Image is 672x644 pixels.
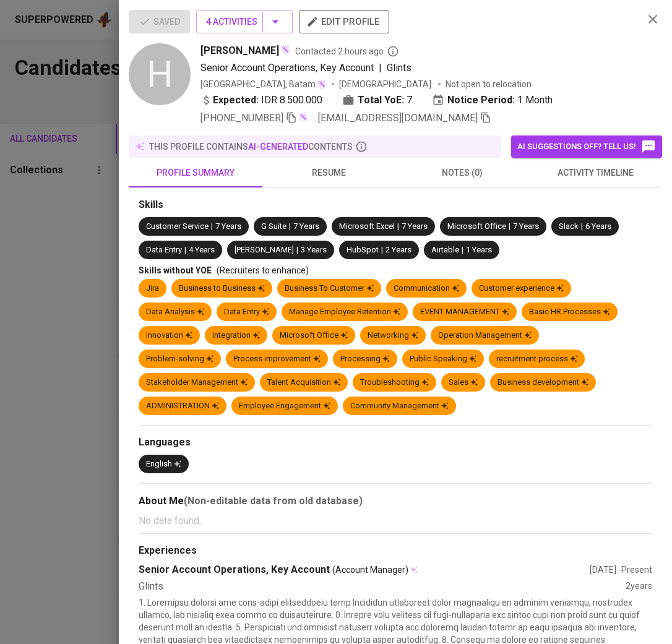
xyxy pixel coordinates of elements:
a: edit profile [299,16,389,26]
svg: By Batam recruiter [387,45,399,58]
span: (Recruiters to enhance) [217,265,309,275]
span: [EMAIL_ADDRESS][DOMAIN_NAME] [318,112,478,124]
b: (Non-editable data from old database) [184,495,363,507]
span: 7 Years [513,221,539,231]
div: Business to Business [179,283,265,294]
span: | [462,244,463,256]
span: [DEMOGRAPHIC_DATA] [339,78,433,90]
span: | [379,61,382,75]
span: AI suggestions off? Tell us! [517,139,656,154]
div: Data Entry [224,306,269,318]
span: edit profile [309,14,379,30]
div: Experiences [139,544,652,558]
div: Microsoft Office [280,330,348,341]
span: | [581,221,583,233]
span: | [184,244,186,256]
span: | [211,221,213,233]
div: innovation [146,330,192,341]
div: English [146,458,181,470]
div: Troubleshooting [360,377,429,389]
div: Senior Account Operations, Key Account [139,563,590,577]
div: [DATE] - Present [590,564,652,576]
span: 6 Years [585,221,611,231]
div: Glints [139,580,626,594]
span: 7 Years [293,221,319,231]
img: magic_wand.svg [280,45,290,54]
button: edit profile [299,10,389,33]
b: Notice Period: [447,93,515,108]
div: Manage Employee Retention [289,306,400,318]
div: recruitment process [496,353,577,365]
div: Process improvement [233,353,321,365]
img: magic_wand.svg [317,79,327,89]
div: EVENT MANAGEMENT [420,306,509,318]
div: Communication [394,283,459,294]
span: Contacted 2 hours ago [295,45,399,58]
div: Business To Customer [285,283,374,294]
div: integration [212,330,260,341]
span: [PERSON_NAME] [200,43,279,58]
div: Data Analysis [146,306,204,318]
span: | [381,244,383,256]
div: About Me [139,494,652,509]
span: 1 Years [466,245,492,254]
span: 2 Years [386,245,411,254]
span: 3 Years [301,245,327,254]
div: Sales [449,377,478,389]
div: Business development [498,377,588,389]
span: resume [270,165,389,181]
span: Glints [387,62,411,74]
span: AI-generated [248,142,308,152]
button: AI suggestions off? Tell us! [511,135,662,158]
span: 7 [407,93,412,108]
p: No data found. [139,513,652,528]
b: Expected: [213,93,259,108]
span: | [397,221,399,233]
div: H [129,43,191,105]
div: ADMINISTRATION [146,400,219,412]
span: 4 Years [189,245,215,254]
div: Customer experience [479,283,564,294]
span: Microsoft Excel [339,221,395,231]
span: (Account Manager) [332,564,408,576]
div: Problem-solving [146,353,213,365]
span: Data Entry [146,245,182,254]
div: 2 years [626,580,652,594]
span: 4 Activities [206,14,283,30]
div: [GEOGRAPHIC_DATA], Batam [200,78,327,90]
img: magic_wand.svg [298,112,308,122]
span: Customer Service [146,221,209,231]
div: Public Speaking [410,353,476,365]
p: Not open to relocation [446,78,532,90]
b: Total YoE: [358,93,404,108]
div: Community Management [350,400,449,412]
span: activity timeline [536,165,655,181]
div: Basic HR Processes [529,306,610,318]
span: [PERSON_NAME] [235,245,294,254]
p: this profile contains contents [149,140,353,153]
div: Networking [368,330,418,341]
div: 1 Month [432,93,553,108]
div: Processing [340,353,390,365]
span: [PHONE_NUMBER] [200,112,283,124]
div: Employee Engagement [239,400,330,412]
span: profile summary [136,165,255,181]
span: | [289,221,291,233]
span: | [509,221,510,233]
span: notes (0) [403,165,522,181]
span: 7 Years [215,221,241,231]
div: Stakeholder Management [146,377,248,389]
button: 4 Activities [196,10,293,33]
span: G Suite [261,221,286,231]
div: Talent Acquisition [267,377,340,389]
span: 7 Years [402,221,428,231]
div: IDR 8.500.000 [200,93,322,108]
span: | [296,244,298,256]
span: Senior Account Operations, Key Account [200,62,374,74]
span: Slack [559,221,579,231]
span: Microsoft Office [447,221,506,231]
span: HubSpot [347,245,379,254]
div: Jira [146,283,159,294]
span: Airtable [431,245,459,254]
span: Skills without YOE [139,265,212,275]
